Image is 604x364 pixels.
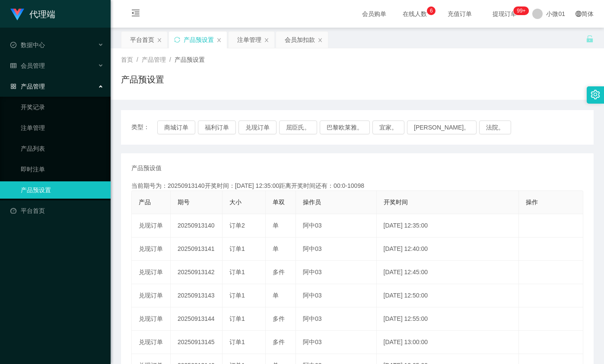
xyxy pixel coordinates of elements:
[10,42,16,48] i: 图标： check-circle-o
[21,161,104,178] a: 即时注单
[216,38,222,43] i: 图标： 关闭
[121,0,150,28] i: 图标： menu-fold
[591,90,600,99] i: 图标： 设置
[377,331,519,354] td: [DATE] 13:00:00
[318,38,323,43] i: 图标： 关闭
[273,245,279,252] span: 单
[273,339,285,345] span: 多件
[171,261,223,284] td: 20250913142
[10,83,16,89] i: 图标： AppStore-O
[377,307,519,331] td: [DATE] 12:55:00
[121,73,164,86] h1: 产品预设置
[303,199,321,206] span: 操作员
[229,339,245,345] span: 订单1
[273,315,285,322] span: 多件
[21,62,45,69] font: 会员管理
[10,9,24,21] img: logo.9652507e.png
[513,6,529,15] sup: 1185
[142,56,166,63] span: 产品管理
[430,6,433,15] p: 6
[479,120,511,134] button: 法院。
[10,10,55,17] a: 代理端
[407,120,477,134] button: [PERSON_NAME]。
[171,307,223,331] td: 20250913144
[171,284,223,307] td: 20250913143
[171,331,223,354] td: 20250913145
[279,120,317,134] button: 屈臣氏。
[296,261,377,284] td: 阿中03
[229,199,242,206] span: 大小
[29,0,55,28] h1: 代理端
[132,331,171,354] td: 兑现订单
[137,56,138,63] span: /
[139,199,151,206] span: 产品
[264,38,269,43] i: 图标： 关闭
[10,202,104,219] a: 图标： 仪表板平台首页
[372,120,404,134] button: 宜家。
[296,331,377,354] td: 阿中03
[377,237,519,261] td: [DATE] 12:40:00
[296,214,377,237] td: 阿中03
[403,10,427,17] font: 在线人数
[131,120,157,134] span: 类型：
[377,214,519,237] td: [DATE] 12:35:00
[229,222,245,229] span: 订单2
[526,199,538,206] span: 操作
[285,32,315,48] div: 会员加扣款
[132,284,171,307] td: 兑现订单
[174,37,180,43] i: 图标： 同步
[229,245,245,252] span: 订单1
[238,120,277,134] button: 兑现订单
[448,10,472,17] font: 充值订单
[157,38,162,43] i: 图标： 关闭
[21,181,104,199] a: 产品预设置
[132,307,171,331] td: 兑现订单
[10,63,16,69] i: 图标： table
[229,269,245,275] span: 订单1
[171,237,223,261] td: 20250913141
[427,6,436,15] sup: 6
[157,120,195,134] button: 商城订单
[132,261,171,284] td: 兑现订单
[273,199,285,206] span: 单双
[273,292,279,299] span: 单
[184,32,214,48] div: 产品预设置
[171,214,223,237] td: 20250913140
[582,10,594,17] font: 简体
[198,120,236,134] button: 福利订单
[132,237,171,261] td: 兑现订单
[169,56,171,63] span: /
[175,56,205,63] span: 产品预设置
[21,41,45,48] font: 数据中心
[21,83,45,90] font: 产品管理
[273,269,285,275] span: 多件
[296,307,377,331] td: 阿中03
[575,11,582,17] i: 图标： global
[21,98,104,116] a: 开奖记录
[377,261,519,284] td: [DATE] 12:45:00
[320,120,370,134] button: 巴黎欧莱雅。
[130,32,154,48] div: 平台首页
[296,284,377,307] td: 阿中03
[493,10,517,17] font: 提现订单
[273,222,279,229] span: 单
[21,119,104,136] a: 注单管理
[229,292,245,299] span: 订单1
[237,32,261,48] div: 注单管理
[377,284,519,307] td: [DATE] 12:50:00
[132,214,171,237] td: 兑现订单
[296,237,377,261] td: 阿中03
[384,199,408,206] span: 开奖时间
[131,181,583,190] div: 当前期号为：20250913140开奖时间：[DATE] 12:35:00距离开奖时间还有：00:0-10098
[121,56,133,63] span: 首页
[229,315,245,322] span: 订单1
[586,35,594,43] i: 图标： 解锁
[21,140,104,157] a: 产品列表
[178,199,190,206] span: 期号
[131,164,162,173] span: 产品预设值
